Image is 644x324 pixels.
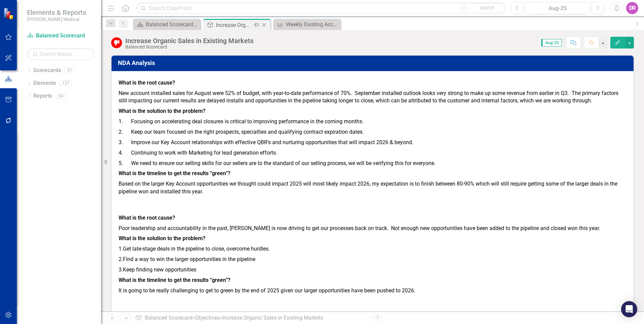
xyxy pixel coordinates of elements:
[119,158,626,169] p: 5. We need to ensure our selling skills for our sellers are to the standard of our selling proces...
[145,315,192,321] a: Balanced Scorecard
[119,148,626,158] p: 4. Continuing to work with Marketing for lead generation efforts.
[119,286,626,296] p: It is going to be really challenging to get to green by the end of 2025 given our larger opportun...
[528,4,587,12] div: Aug-25
[626,2,638,14] button: DR
[27,48,94,60] input: Search Below...
[135,314,367,322] div: » »
[59,80,72,86] div: 137
[56,93,66,99] div: 94
[119,127,626,137] p: 2. Keep our team focused on the right prospects, specialties and qualifying contract expiration d...
[119,254,626,265] p: 2. Find a way to win the larger opportunities in the pipeline
[222,315,323,321] div: Increase Organic Sales in Existing Markets
[27,17,86,22] small: [PERSON_NAME] Medical
[119,137,626,148] p: 3. Improve our Key Account relationships with effective QBR’s and nurturing opportunities that wi...
[118,60,630,66] h3: NDA Analysis
[3,8,15,20] img: ClearPoint Strategy
[195,315,220,321] a: Objectives
[119,108,205,114] strong: What is the solution to the problem?
[119,223,626,234] p: Poor leadership and accountability in the past, [PERSON_NAME] is now driving to get our processes...
[275,20,339,29] a: Weekly Existing Account Recurring Revenues (4-Week Average)
[64,68,75,73] div: 51
[525,2,590,14] button: Aug-25
[216,21,252,29] div: Increase Organic Sales in Existing Markets
[33,92,52,100] a: Reports
[480,5,494,10] span: Search
[119,79,175,86] strong: What is the root cause?
[119,88,626,106] p: New account installed sales for August were 52% of budget, with year-to-date performance of 70%. ...
[119,170,230,176] strong: What is the timeline to get the results “green”?
[111,37,122,48] img: Below Target
[471,3,504,13] button: Search
[146,20,199,29] div: Balanced Scorecard Welcome Page
[119,117,626,127] p: 1. Focusing on accelerating deal closures is critical to improving performance in the coming months.
[119,265,626,275] p: 3. Keep finding new opportunities
[33,67,61,74] a: Scorecards
[27,8,86,17] span: Elements & Reports
[125,44,254,50] div: Balanced Scorecard
[27,32,94,40] a: Balanced Scorecard
[136,2,506,14] input: Search ClearPoint...
[119,179,626,197] p: Based on the larger Key Account opportunities we thought could impact 2025 will most likely impac...
[119,215,175,221] strong: What is the root cause?
[119,235,205,241] strong: What is the solution to the problem?
[125,37,254,44] div: Increase Organic Sales in Existing Markets
[119,277,230,283] strong: What is the timeline to get the results “green”?
[621,301,637,317] div: Open Intercom Messenger
[33,79,56,87] a: Elements
[119,244,626,254] p: 1. Get late-stage deals in the pipeline to close, overcome hurdles.
[135,20,199,29] a: Balanced Scorecard Welcome Page
[286,20,339,29] div: Weekly Existing Account Recurring Revenues (4-Week Average)
[541,39,562,46] span: Aug-25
